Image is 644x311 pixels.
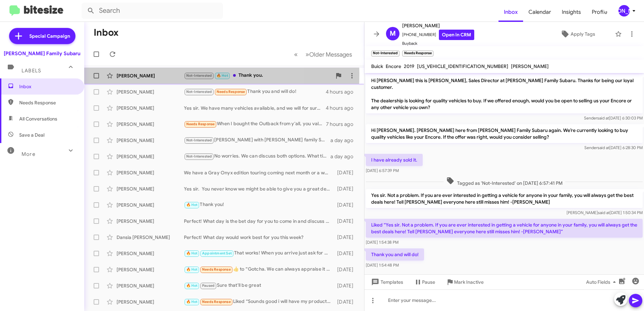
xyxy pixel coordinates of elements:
[186,300,198,304] span: 🔥 Hot
[334,250,359,257] div: [DATE]
[184,218,334,224] div: Perfect! What day is the bet day for you to come in and discuss this?
[366,219,643,238] p: Liked “Yes sir. Not a problem. If you are ever interested in getting a vehicle for anyone in your...
[366,124,643,143] p: Hi [PERSON_NAME]. [PERSON_NAME] here from [PERSON_NAME] Family Subaru again. We’re currently look...
[334,202,359,208] div: [DATE]
[511,63,549,69] span: [PERSON_NAME]
[184,88,326,96] div: Thank you and will do!
[386,63,401,69] span: Encore
[117,202,184,208] div: [PERSON_NAME]
[334,234,359,241] div: [DATE]
[366,263,399,268] span: [DATE] 1:54:48 PM
[366,74,643,113] p: Hi [PERSON_NAME] this is [PERSON_NAME], Sales Director at [PERSON_NAME] Family Subaru. Thanks for...
[290,47,302,61] button: Previous
[402,40,474,47] span: Buyback
[202,300,231,304] span: Needs Response
[202,283,215,288] span: Paused
[294,50,298,59] span: «
[334,299,359,305] div: [DATE]
[184,152,330,160] div: No worries. We can discuss both options. What time [DATE] would like to come back in?
[366,240,398,245] span: [DATE] 1:54:38 PM
[571,28,595,40] span: Apply Tags
[186,267,198,272] span: 🔥 Hot
[184,72,332,79] div: Thank you.
[186,138,212,142] span: Not-Interested
[186,283,198,288] span: 🔥 Hot
[334,218,359,224] div: [DATE]
[417,63,508,69] span: [US_VEHICLE_IDENTIFICATION_NUMBER]
[444,177,565,186] span: Tagged as 'Not-Interested' on [DATE] 6:57:41 PM
[184,266,334,273] div: ​👍​ to “ Gotcha. We can always appraise it over the phone ”
[498,2,523,22] a: Inbox
[305,50,309,59] span: »
[186,122,215,126] span: Needs Response
[404,63,414,69] span: 2019
[441,276,489,288] button: Mark Inactive
[402,50,433,57] small: Needs Response
[184,169,334,176] div: We have a Gray Onyx edition touring coming next month or a white and blue Regular Onyx edition co...
[330,137,359,144] div: a day ago
[184,234,334,241] div: Perfect! What day would work best for you this week?
[117,282,184,289] div: [PERSON_NAME]
[184,136,330,144] div: [PERSON_NAME] with [PERSON_NAME] family Subaru
[82,3,223,19] input: Search
[439,30,474,40] a: Open in CRM
[326,89,359,95] div: 4 hours ago
[184,201,334,209] div: Thank you!
[390,28,396,39] span: M
[117,185,184,192] div: [PERSON_NAME]
[184,249,334,257] div: That works! When you arrive just ask for my product specialist, [PERSON_NAME].
[19,83,76,90] span: Inbox
[19,132,44,138] span: Save a Deal
[584,115,643,120] span: Sender [DATE] 6:30:03 PM
[586,276,618,288] span: Auto Fields
[94,27,119,38] h1: Inbox
[409,276,441,288] button: Pause
[117,137,184,144] div: [PERSON_NAME]
[618,5,630,16] div: [PERSON_NAME]
[330,153,359,160] div: a day ago
[117,250,184,257] div: [PERSON_NAME]
[202,251,232,255] span: Appointment Set
[334,185,359,192] div: [DATE]
[186,90,212,94] span: Not-Interested
[613,5,637,16] button: [PERSON_NAME]
[186,73,212,78] span: Not-Interested
[19,115,57,122] span: All Conversations
[556,2,586,22] a: Insights
[22,151,35,157] span: More
[370,276,403,288] span: Templates
[117,218,184,224] div: [PERSON_NAME]
[117,234,184,241] div: Dansia [PERSON_NAME]
[290,47,356,61] nav: Page navigation example
[567,210,643,215] span: [PERSON_NAME] [DATE] 1:50:34 PM
[117,169,184,176] div: [PERSON_NAME]
[366,154,423,166] p: I have already sold it.
[366,189,643,208] p: Yes sir. Not a problem. If you are ever interested in getting a vehicle for anyone in your family...
[117,121,184,128] div: [PERSON_NAME]
[184,105,326,111] div: Yes sir. We have many vehicles available, and we will for sure find you that perfect one!
[597,115,609,120] span: said at
[217,90,245,94] span: Needs Response
[186,251,198,255] span: 🔥 Hot
[4,50,80,57] div: [PERSON_NAME] Family Subaru
[117,299,184,305] div: [PERSON_NAME]
[117,72,184,79] div: [PERSON_NAME]
[523,2,556,22] span: Calendar
[402,30,474,40] span: [PHONE_NUMBER]
[371,50,399,57] small: Not-Interested
[584,145,643,150] span: Sender [DATE] 6:28:30 PM
[184,185,334,192] div: Yes sir. You never know we might be able to give you a great deal on it or find you one that you ...
[22,68,41,74] span: Labels
[326,121,359,128] div: 7 hours ago
[117,105,184,111] div: [PERSON_NAME]
[309,51,352,58] span: Older Messages
[334,266,359,273] div: [DATE]
[586,2,613,22] a: Profile
[202,267,231,272] span: Needs Response
[184,282,334,289] div: Sure that'll be great
[422,276,435,288] span: Pause
[364,276,409,288] button: Templates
